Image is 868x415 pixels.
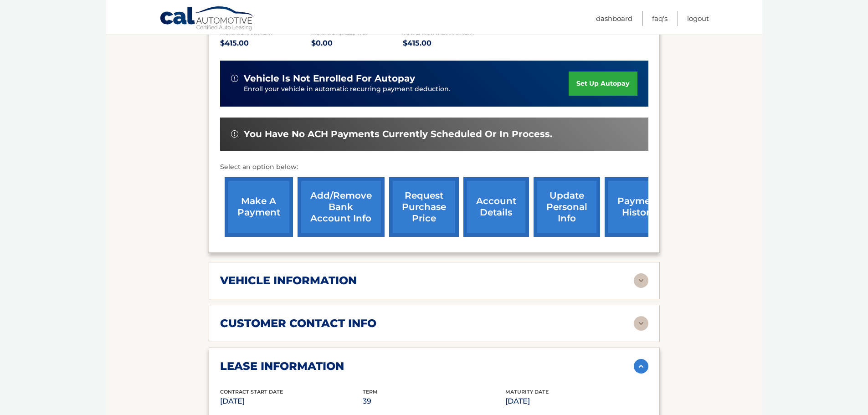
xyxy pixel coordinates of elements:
[220,395,363,408] p: [DATE]
[220,359,344,373] h2: lease information
[244,73,415,84] span: vehicle is not enrolled for autopay
[363,395,505,408] p: 39
[298,177,385,237] a: Add/Remove bank account info
[220,317,376,330] h2: customer contact info
[159,6,255,32] a: Cal Automotive
[311,37,403,50] p: $0.00
[231,75,238,82] img: alert-white.svg
[220,274,357,287] h2: vehicle information
[231,130,238,138] img: alert-white.svg
[363,389,378,395] span: Term
[605,177,673,237] a: payment history
[220,389,283,395] span: Contract Start Date
[634,273,648,288] img: accordion-rest.svg
[389,177,459,237] a: request purchase price
[569,72,637,96] a: set up autopay
[687,11,709,26] a: Logout
[505,395,648,408] p: [DATE]
[505,389,549,395] span: Maturity Date
[463,177,529,237] a: account details
[403,37,494,50] p: $415.00
[225,177,293,237] a: make a payment
[220,162,648,173] p: Select an option below:
[652,11,668,26] a: FAQ's
[244,84,569,94] p: Enroll your vehicle in automatic recurring payment deduction.
[244,128,552,140] span: You have no ACH payments currently scheduled or in process.
[634,316,648,331] img: accordion-rest.svg
[534,177,600,237] a: update personal info
[220,37,312,50] p: $415.00
[596,11,632,26] a: Dashboard
[634,359,648,374] img: accordion-active.svg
